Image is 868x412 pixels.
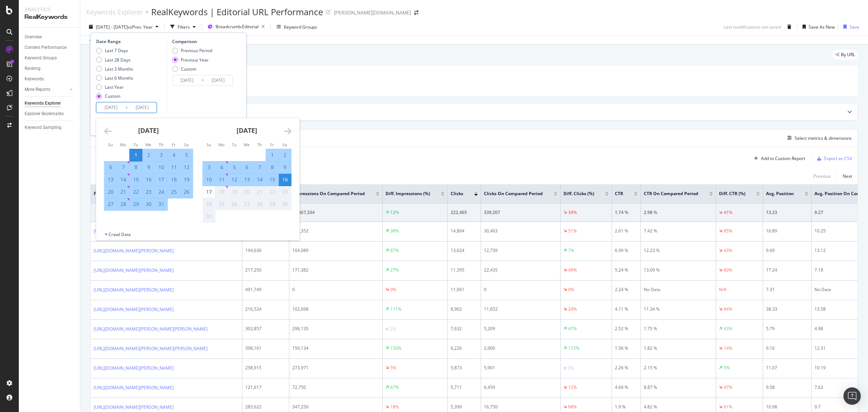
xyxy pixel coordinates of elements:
[180,149,193,161] td: Selected. Saturday, July 5, 2025
[766,228,808,234] div: 16.89
[178,24,190,30] div: Filters
[292,190,365,197] span: Impressions On Compared Period
[563,190,594,197] span: Diff. Clicks (%)
[724,24,781,30] div: Last modifications not saved
[278,198,291,210] td: Not available. Saturday, August 30, 2025
[25,110,64,118] div: Explorer Bookmarks
[181,57,209,63] div: Previous Year
[719,190,745,197] span: Diff. CTR (%)
[563,367,566,369] img: Equal
[180,164,193,171] div: 12
[484,247,557,254] div: 12,739
[105,47,128,54] div: Last 7 Days
[104,186,117,198] td: Selected. Sunday, July 20, 2025
[813,173,831,179] div: Previous
[96,118,299,231] div: Calendar
[724,267,732,273] div: 60%
[172,57,212,63] div: Previous Year
[292,247,379,254] div: 104,089
[386,328,388,330] img: Equal
[25,65,75,72] a: Ranking
[245,306,286,312] div: 216,524
[155,161,167,173] td: Selected. Thursday, July 10, 2025
[180,173,193,186] td: Selected. Saturday, July 19, 2025
[841,21,859,33] button: Save
[254,188,266,196] div: 21
[814,153,852,164] button: Export as CSV
[615,286,638,293] div: 2.24 %
[568,228,577,234] div: 51%
[184,142,188,147] small: Sa
[216,24,259,30] span: Breadcrumb: Editorial
[168,188,180,196] div: 25
[228,186,241,198] td: Not available. Tuesday, August 19, 2025
[180,161,193,173] td: Selected. Saturday, July 12, 2025
[142,186,155,198] td: Selected. Wednesday, July 23, 2025
[130,164,142,171] div: 8
[105,188,117,196] div: 20
[241,188,253,196] div: 20
[253,161,266,173] td: Selected. Thursday, August 7, 2025
[228,188,241,196] div: 19
[266,161,278,173] td: Selected. Friday, August 8, 2025
[644,247,713,254] div: 12.23 %
[843,172,852,181] button: Next
[105,201,117,208] div: 27
[241,198,253,210] td: Not available. Wednesday, August 27, 2025
[130,151,142,159] div: 1
[245,286,286,293] div: 491,749
[25,54,75,62] a: Keyword Groups
[266,151,278,159] div: 1
[155,176,167,183] div: 17
[203,213,215,220] div: 31
[284,127,292,136] div: Move forward to switch to the next month.
[724,228,732,234] div: 65%
[724,247,732,254] div: 43%
[253,173,266,186] td: Selected. Thursday, August 14, 2025
[390,228,399,234] div: 38%
[172,38,235,45] div: Comparison
[104,127,112,136] div: Move backward to switch to the previous month.
[25,110,75,118] a: Explorer Bookmarks
[270,142,274,147] small: Fr
[824,155,852,161] div: Export as CSV
[138,126,159,135] strong: [DATE]
[203,188,215,196] div: 17
[86,21,161,33] button: [DATE] - [DATE]vsPrev. Year
[254,201,266,208] div: 28
[644,228,713,234] div: 7.42 %
[615,267,638,273] div: 5.24 %
[25,124,75,131] a: Keyword Sampling
[180,151,193,159] div: 5
[155,149,167,161] td: Selected. Thursday, July 3, 2025
[266,201,278,208] div: 29
[215,173,228,186] td: Selected. Monday, August 11, 2025
[215,198,228,210] td: Not available. Monday, August 25, 2025
[278,149,291,161] td: Selected. Saturday, August 2, 2025
[279,176,291,183] div: 16
[86,8,143,16] div: Keywords Explorer
[96,47,133,54] div: Last 7 Days
[105,75,133,81] div: Last 6 Months
[451,286,478,293] div: 11,061
[766,209,808,216] div: 13.23
[451,247,478,254] div: 13,624
[800,21,835,33] button: Save As New
[96,84,133,90] div: Last Year
[155,198,167,210] td: Selected. Thursday, July 31, 2025
[766,286,808,293] div: 7.31
[94,325,208,333] a: [URL][DOMAIN_NAME][PERSON_NAME][PERSON_NAME]
[155,188,167,196] div: 24
[129,161,142,173] td: Selected. Tuesday, July 8, 2025
[94,286,174,294] a: [URL][DOMAIN_NAME][PERSON_NAME]
[129,149,142,161] td: Selected as start date. Tuesday, July 1, 2025
[25,44,75,51] a: Content Performance
[279,151,291,159] div: 2
[390,267,399,273] div: 27%
[568,267,577,273] div: 49%
[105,176,117,183] div: 13
[129,198,142,210] td: Selected. Tuesday, July 29, 2025
[117,186,129,198] td: Selected. Monday, July 21, 2025
[795,135,852,141] div: Select metrics & dimensions
[94,247,174,255] a: [URL][DOMAIN_NAME][PERSON_NAME]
